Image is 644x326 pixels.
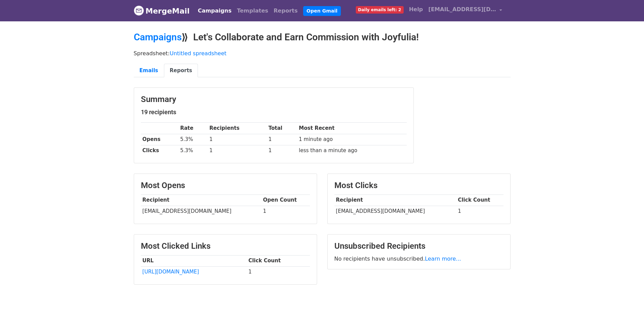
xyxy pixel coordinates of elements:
th: Total [267,123,297,134]
a: Open Gmail [303,6,341,16]
h5: 19 recipients [141,108,407,116]
a: MergeMail [134,4,190,18]
th: URL [141,255,247,266]
td: 1 [456,206,503,217]
h2: ⟫ Let's Collaborate and Earn Commission with Joyfulia! [134,32,511,43]
span: Daily emails left: 2 [356,6,404,14]
a: Daily emails left: 2 [353,3,406,16]
a: Learn more... [425,256,461,262]
td: 5.3% [179,134,208,145]
a: Emails [134,64,164,78]
td: [EMAIL_ADDRESS][DOMAIN_NAME] [141,206,261,217]
iframe: Chat Widget [610,293,644,326]
a: Campaigns [134,32,182,43]
img: MergeMail logo [134,5,144,16]
th: Most Recent [297,123,406,134]
h3: Most Opens [141,181,310,190]
th: Recipient [334,195,456,206]
td: less than a minute ago [297,145,406,156]
th: Recipient [141,195,261,206]
td: 1 [267,145,297,156]
th: Click Count [247,255,310,266]
span: [EMAIL_ADDRESS][DOMAIN_NAME] [428,5,496,14]
h3: Most Clicks [334,181,503,190]
h3: Summary [141,95,407,104]
a: Reports [164,64,198,78]
a: Templates [234,4,271,18]
td: 5.3% [179,145,208,156]
td: 1 [261,206,310,217]
td: [EMAIL_ADDRESS][DOMAIN_NAME] [334,206,456,217]
h3: Unsubscribed Recipients [334,241,503,251]
td: 1 [267,134,297,145]
a: Untitled spreadsheet [170,50,226,57]
td: 1 [208,145,267,156]
td: 1 minute ago [297,134,406,145]
td: 1 [208,134,267,145]
td: 1 [247,266,310,278]
h3: Most Clicked Links [141,241,310,251]
th: Open Count [261,195,310,206]
th: Click Count [456,195,503,206]
a: [EMAIL_ADDRESS][DOMAIN_NAME] [426,3,505,19]
th: Opens [141,134,179,145]
a: [URL][DOMAIN_NAME] [142,269,199,275]
div: 聊天小组件 [610,293,644,326]
p: No recipients have unsubscribed. [334,255,503,262]
th: Rate [179,123,208,134]
th: Clicks [141,145,179,156]
p: Spreadsheet: [134,50,511,57]
th: Recipients [208,123,267,134]
a: Reports [271,4,300,18]
a: Help [406,3,426,16]
a: Campaigns [195,4,234,18]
